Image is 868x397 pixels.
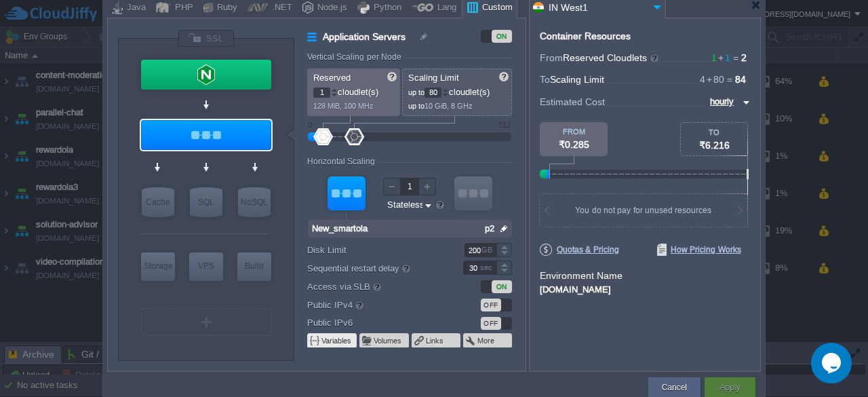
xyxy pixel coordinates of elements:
span: 1 [711,52,717,63]
span: To [540,74,550,85]
div: Application Servers [141,120,271,150]
div: NoSQL Databases [238,187,271,217]
div: Load Balancer [141,60,271,90]
div: SQL Databases [190,187,222,217]
div: Build Node [237,252,271,281]
div: 512 [498,121,511,129]
span: = [724,74,735,85]
div: Create New Layer [141,308,271,335]
p: cloudlet(s) [408,83,507,98]
label: Public IPv6 [307,316,445,330]
label: Access via SLB [307,279,445,294]
span: 80 [705,74,724,85]
span: Scaling Limit [408,73,459,83]
span: = [730,52,741,63]
span: How Pricing Works [657,244,741,256]
p: cloudlet(s) [313,83,395,98]
div: 0 [308,121,312,129]
span: 4 [700,74,705,85]
div: OFF [481,317,501,330]
span: 2 [741,52,747,63]
span: ₹6.216 [699,140,730,151]
iframe: chat widget [811,343,854,383]
div: ON [492,30,512,43]
div: Cache [142,187,174,217]
button: Links [426,335,445,346]
div: ON [492,280,512,293]
span: Scaling Limit [550,74,604,85]
label: Public IPv4 [307,297,445,312]
label: Environment Name [540,270,623,281]
span: up to [408,88,425,96]
button: Variables [321,335,353,346]
span: + [717,52,725,63]
span: From [540,52,563,63]
span: Quotas & Pricing [540,244,619,256]
span: 1 [717,52,730,63]
div: Storage [141,252,175,280]
div: FROM [540,128,608,136]
button: Volumes [374,335,403,346]
span: 10 GiB, 8 GHz [425,102,473,110]
div: OFF [481,299,501,311]
span: Reserved [313,73,351,83]
span: ₹0.285 [559,139,589,150]
span: Reserved Cloudlets [563,52,660,63]
span: Estimated Cost [540,94,605,109]
div: SQL [190,187,222,217]
div: Container Resources [540,31,631,41]
div: NoSQL [238,187,271,217]
button: More [477,335,496,346]
button: Apply [719,381,740,394]
div: Vertical Scaling per Node [307,52,405,62]
span: + [705,74,713,85]
div: sec [480,261,495,274]
button: Cancel [662,381,687,394]
div: VPS [189,252,223,280]
div: Storage Containers [141,252,175,281]
span: up to [408,102,425,110]
span: 84 [735,74,746,85]
div: Elastic VPS [189,252,223,281]
label: Disk Limit [307,243,445,257]
label: Sequential restart delay [307,261,445,276]
div: [DOMAIN_NAME] [540,282,750,295]
span: 128 MiB, 100 MHz [313,102,374,110]
div: TO [681,128,747,136]
div: Build [237,252,271,280]
div: GB [481,244,495,257]
div: Horizontal Scaling [307,157,378,166]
